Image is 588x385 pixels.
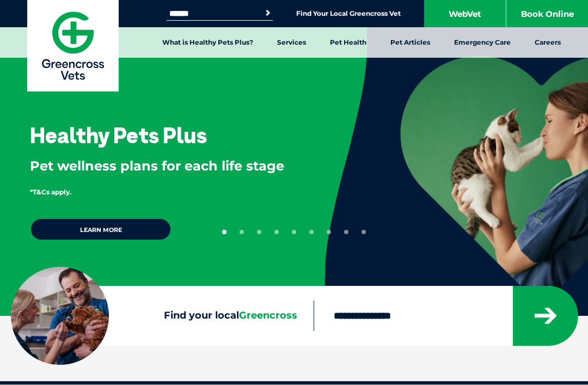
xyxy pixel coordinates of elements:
a: Learn more [30,218,171,241]
h3: Healthy Pets Plus [30,124,207,146]
span: *T&Cs apply. [30,188,71,196]
a: Services [265,27,318,58]
a: What is Healthy Pets Plus? [150,27,265,58]
a: Pet Health [318,27,378,58]
button: 6 of 9 [309,230,314,234]
button: 4 of 9 [274,230,279,234]
a: Careers [523,27,573,58]
label: Find your local [11,310,314,322]
a: Emergency Care [442,27,523,58]
p: Pet wellness plans for each life stage [30,157,289,175]
a: Pet Articles [378,27,442,58]
button: 5 of 9 [292,230,296,234]
a: Find Your Local Greencross Vet [296,9,401,18]
span: Greencross [239,309,297,321]
button: 7 of 9 [327,230,331,234]
button: 3 of 9 [257,230,261,234]
button: 1 of 9 [222,230,226,234]
button: 2 of 9 [240,230,244,234]
button: Search [262,8,273,19]
button: 9 of 9 [362,230,366,234]
button: 8 of 9 [344,230,348,234]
